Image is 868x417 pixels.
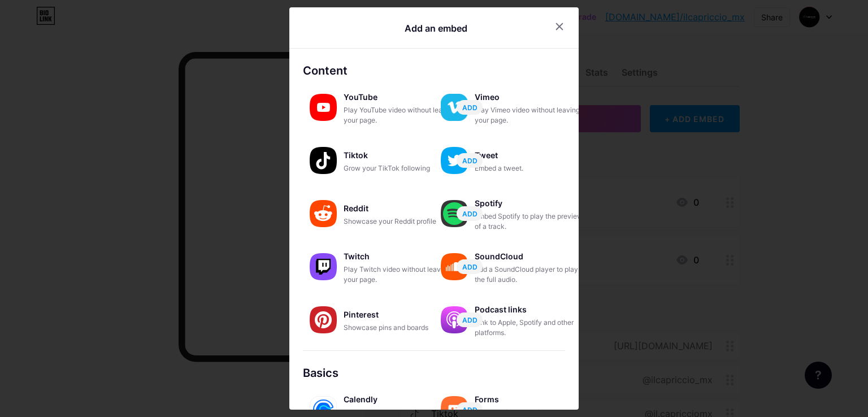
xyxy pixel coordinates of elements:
[475,318,588,338] div: Link to Apple, Spotify and other platforms.
[457,100,483,115] button: ADD
[475,264,588,285] div: Add a SoundCloud player to play the full audio.
[475,211,588,232] div: Embed Spotify to play the preview of a track.
[344,163,457,173] div: Grow your TikTok following
[405,21,467,35] div: Add an embed
[475,249,588,264] div: SoundCloud
[462,262,478,272] span: ADD
[344,307,457,323] div: Pinterest
[310,253,337,280] img: twitch
[441,306,468,333] img: podcastlinks
[344,323,457,333] div: Showcase pins and boards
[344,216,457,227] div: Showcase your Reddit profile
[457,206,483,221] button: ADD
[310,94,337,121] img: youtube
[303,62,565,79] div: Content
[475,89,588,105] div: Vimeo
[457,259,483,274] button: ADD
[344,392,457,407] div: Calendly
[441,147,468,174] img: twitter
[462,315,478,325] span: ADD
[344,89,457,105] div: YouTube
[457,312,483,327] button: ADD
[475,163,588,173] div: Embed a tweet.
[475,196,588,211] div: Spotify
[344,147,457,163] div: Tiktok
[441,253,468,280] img: soundcloud
[310,306,337,333] img: pinterest
[344,105,457,125] div: Play YouTube video without leaving your page.
[310,147,337,174] img: tiktok
[344,249,457,264] div: Twitch
[441,200,468,227] img: spotify
[462,156,478,166] span: ADD
[344,201,457,216] div: Reddit
[462,209,478,219] span: ADD
[475,105,588,125] div: Play Vimeo video without leaving your page.
[310,200,337,227] img: reddit
[457,153,483,168] button: ADD
[475,392,588,407] div: Forms
[475,147,588,163] div: Tweet
[475,302,588,318] div: Podcast links
[457,402,483,417] button: ADD
[303,364,565,381] div: Basics
[344,264,457,285] div: Play Twitch video without leaving your page.
[462,103,478,112] span: ADD
[462,405,478,415] span: ADD
[441,94,468,121] img: vimeo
